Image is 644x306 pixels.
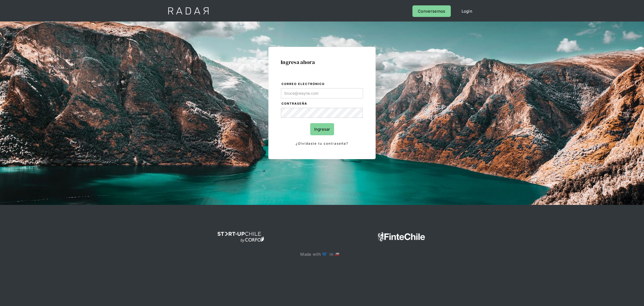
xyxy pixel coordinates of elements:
form: Login Form [281,81,363,147]
input: bruce@wayne.com [281,88,363,98]
label: Contraseña [281,101,363,106]
a: ¿Olvidaste tu contraseña? [281,141,363,147]
a: Conversemos [412,5,451,17]
label: Correo electrónico [281,81,363,87]
h1: Ingresa ahora [281,59,363,65]
input: Ingresar [310,123,334,135]
a: Login [456,5,478,17]
p: Made with 💙 in 🇨🇱 [300,251,343,258]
